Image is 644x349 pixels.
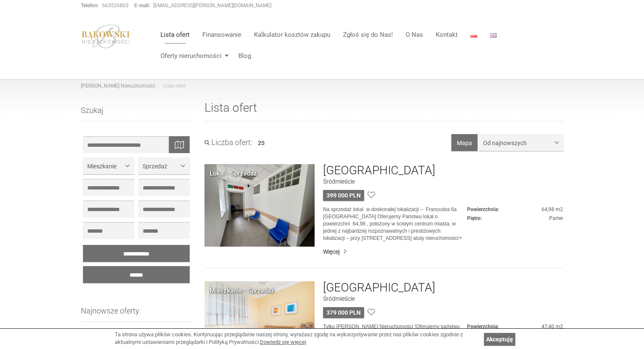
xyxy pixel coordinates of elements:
[467,215,563,222] dd: Parter
[323,294,563,303] figure: Śródmieście
[323,247,563,256] a: Więcej
[467,323,499,330] dt: Powierzchnia:
[205,102,564,121] h1: Lista ofert
[260,339,306,345] a: Dowiedz się więcej
[134,3,150,8] strong: E-mail:
[205,138,252,147] h3: Liczba ofert:
[81,307,192,322] h3: Najnowsze oferty
[81,83,155,89] a: [PERSON_NAME] Nieruchomości
[467,215,482,222] dt: Piętro:
[451,134,478,151] button: Mapa
[467,206,499,213] dt: Powierzchnia:
[399,26,429,43] a: O Nas
[323,177,563,186] figure: Śródmieście
[470,33,477,38] img: Polski
[196,26,248,43] a: Finansowanie
[115,331,480,346] div: Ta strona używa plików cookies. Kontynuując przeglądanie naszej strony, wyrażasz zgodę na wykorzy...
[210,286,274,295] div: Mieszkanie · Sprzedaż
[467,323,563,330] dd: 47,40 m2
[323,164,435,177] a: [GEOGRAPHIC_DATA]
[323,281,435,294] a: [GEOGRAPHIC_DATA]
[81,3,99,8] strong: Telefon:
[467,206,563,213] dd: 64,98 m2
[154,47,232,64] a: Oferty nieruchomości
[258,140,265,146] span: 25
[323,206,467,242] p: Na sprzedaż lokal w doskonałej lokalizacji – Francuska 6a [GEOGRAPHIC_DATA] Oferujemy Państwu lok...
[205,164,315,247] img: Lokal Sprzedaż Katowice Śródmieście
[155,82,186,90] li: Lista ofert
[87,162,124,170] span: Mieszkanie
[138,157,190,174] button: Sprzedaż
[248,26,337,43] a: Kalkulator kosztów zakupu
[81,106,192,121] h3: Szukaj
[154,26,196,43] a: Lista ofert
[169,136,190,153] div: Wyszukaj na mapie
[153,3,271,8] a: [EMAIL_ADDRESS][PERSON_NAME][DOMAIN_NAME]
[483,139,553,147] span: Od najnowszych
[337,26,399,43] a: Zgłoś się do Nas!
[490,33,497,38] img: English
[479,134,564,151] button: Od najnowszych
[143,162,179,170] span: Sprzedaż
[83,157,134,174] button: Mieszkanie
[323,307,364,318] div: 379 000 PLN
[102,3,129,8] a: 663526803
[232,47,251,64] a: Blog
[484,333,515,346] a: Akceptuję
[429,26,464,43] a: Kontakt
[323,190,364,201] div: 399 000 PLN
[81,24,131,49] img: logo
[210,169,257,178] div: Lokal · Sprzedaż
